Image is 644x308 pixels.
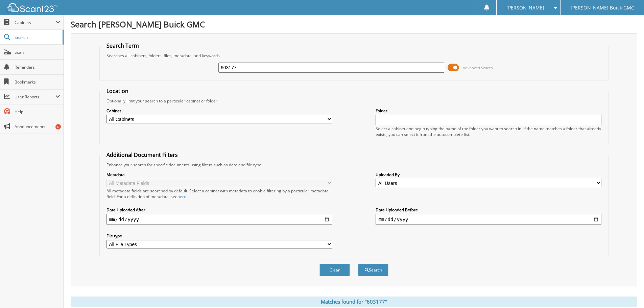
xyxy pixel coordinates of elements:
span: Cabinets [15,20,55,25]
button: Search [358,264,388,276]
button: Clear [319,264,350,276]
span: Search [15,34,59,40]
div: Searches all cabinets, folders, files, metadata, and keywords [103,53,605,58]
div: Optionally limit your search to a particular cabinet or folder [103,98,605,104]
label: Date Uploaded After [106,207,332,213]
span: Bookmarks [15,79,60,85]
span: User Reports [15,94,55,100]
div: All metadata fields are searched by default. Select a cabinet with metadata to enable filtering b... [106,188,332,199]
div: 6 [55,124,61,129]
span: [PERSON_NAME] Buick GMC [571,6,634,10]
span: Scan [15,49,60,55]
a: here [177,194,186,199]
h1: Search [PERSON_NAME] Buick GMC [71,19,637,30]
label: Folder [376,108,601,114]
label: Uploaded By [376,172,601,177]
legend: Additional Document Filters [103,151,181,159]
input: end [376,214,601,225]
img: scan123-logo-white.svg [7,3,57,12]
legend: Search Term [103,42,142,49]
legend: Location [103,87,132,95]
span: Help [15,109,60,115]
label: File type [106,233,332,239]
div: Matches found for "603177" [71,297,637,307]
span: Advanced Search [463,65,493,70]
label: Date Uploaded Before [376,207,601,213]
div: Enhance your search for specific documents using filters such as date and file type. [103,162,605,168]
span: Reminders [15,64,60,70]
span: Announcements [15,124,60,129]
label: Metadata [106,172,332,177]
input: start [106,214,332,225]
span: [PERSON_NAME] [506,6,544,10]
label: Cabinet [106,108,332,114]
div: Select a cabinet and begin typing the name of the folder you want to search in. If the name match... [376,126,601,137]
